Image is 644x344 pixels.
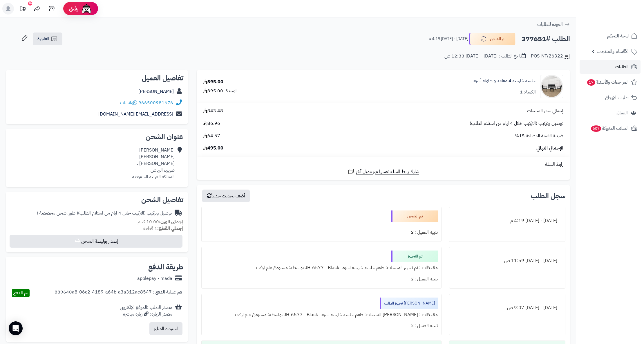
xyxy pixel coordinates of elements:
[356,168,419,175] span: شارك رابط السلة نفسها مع عميل آخر
[429,36,468,42] small: [DATE] - [DATE] 4:19 م
[157,225,183,232] strong: إجمالي القطع:
[143,225,183,232] small: 1 قطعة
[10,196,183,203] h2: تفاصيل الشحن
[391,251,438,262] div: تم التجهيز
[205,320,438,332] div: تنبيه العميل : لا
[15,3,30,16] a: تحديثات المنصة
[159,218,183,225] strong: إجمالي الوزن:
[597,47,629,55] span: الأقسام والمنتجات
[132,147,175,180] div: [PERSON_NAME] [PERSON_NAME] [PERSON_NAME] ، طويق، الرياض المملكة العربية السعودية
[138,218,183,225] small: 10.00 كجم
[203,133,220,139] span: 64.57
[531,192,565,199] h3: سجل الطلب
[148,264,183,271] h2: طريقة الدفع
[605,15,638,28] img: logo-2.png
[522,33,570,45] h2: الطلب #377651
[10,235,182,248] button: إصدار بوليصة الشحن
[203,79,223,85] div: 395.00
[591,125,601,132] span: 607
[203,88,238,94] div: الوحدة: 395.00
[203,108,223,114] span: 343.48
[203,120,220,127] span: 86.96
[202,190,250,202] button: أضف تحديث جديد
[605,93,629,102] span: طلبات الإرجاع
[453,215,562,226] div: [DATE] - [DATE] 4:19 م
[391,210,438,222] div: تم الشحن
[205,227,438,238] div: تنبيه العميل : لا
[590,124,629,132] span: السلات المتروكة
[580,60,641,74] a: الطلبات
[580,121,641,135] a: السلات المتروكة607
[137,275,172,282] div: applepay - mada
[13,289,28,296] span: تم الدفع
[205,309,438,320] div: ملاحظات : [PERSON_NAME] المنتجات: طقم جلسة خارجية اسود -JH-6577 - Black بواسطة: مستودع عام ارفف
[536,145,563,152] span: الإجمالي النهائي
[9,321,23,335] div: Open Intercom Messenger
[473,78,536,84] a: جلسة خارجية 4 مقاعد و طاولة أسود
[444,53,526,60] div: تاريخ الطلب : [DATE] - [DATE] 12:33 ص
[28,1,32,6] div: 10
[580,106,641,120] a: العملاء
[469,33,515,45] button: تم الشحن
[615,63,629,71] span: الطلبات
[380,298,438,309] div: [PERSON_NAME] تجهيز الطلب
[81,3,92,15] img: ai-face.png
[205,262,438,273] div: ملاحظات : تم تجهيز المنتجات: طقم جلسة خارجية اسود -JH-6577 - Black بواسطة: مستودع عام ارفف
[55,289,183,297] div: رقم عملية الدفع : 889640a8-06c2-4189-a64b-a3a312ae8547
[149,322,182,335] button: استرداد المبلغ
[470,120,563,127] span: توصيل وتركيب (التركيب خلال 4 ايام من استلام الطلب)
[120,304,172,318] div: مصدر الطلب :الموقع الإلكتروني
[580,29,641,43] a: لوحة التحكم
[537,21,563,28] span: العودة للطلبات
[199,161,568,168] div: رابط السلة
[138,88,174,95] a: [PERSON_NAME]
[531,53,570,60] div: POS-NT/26322
[120,311,172,318] div: مصدر الزيارة: زيارة مباشرة
[520,89,536,96] div: الكمية: 1
[453,302,562,314] div: [DATE] - [DATE] 9:07 ص
[580,75,641,89] a: المراجعات والأسئلة17
[616,109,628,117] span: العملاء
[33,33,62,45] a: الفاتورة
[10,133,183,140] h2: عنوان الشحن
[37,210,78,217] span: ( طرق شحن مخصصة )
[138,99,173,106] a: 966500981676
[348,168,419,175] a: شارك رابط السلة نفسها مع عميل آخر
[607,32,629,40] span: لوحة التحكم
[527,108,563,114] span: إجمالي سعر المنتجات
[203,145,223,152] span: 495.00
[69,5,78,12] span: رفيق
[10,75,183,82] h2: تفاصيل العميل
[580,91,641,105] a: طلبات الإرجاع
[587,79,595,86] span: 17
[515,133,563,139] span: ضريبة القيمة المضافة 15%
[587,78,629,86] span: المراجعات والأسئلة
[453,255,562,266] div: [DATE] - [DATE] 11:59 ص
[98,111,173,118] a: [EMAIL_ADDRESS][DOMAIN_NAME]
[537,21,570,28] a: العودة للطلبات
[37,210,172,217] div: توصيل وتركيب (التركيب خلال 4 ايام من استلام الطلب)
[120,99,137,106] a: واتساب
[37,35,49,42] span: الفاتورة
[205,273,438,285] div: تنبيه العميل : لا
[540,75,563,98] img: 1752406678-1-90x90.jpg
